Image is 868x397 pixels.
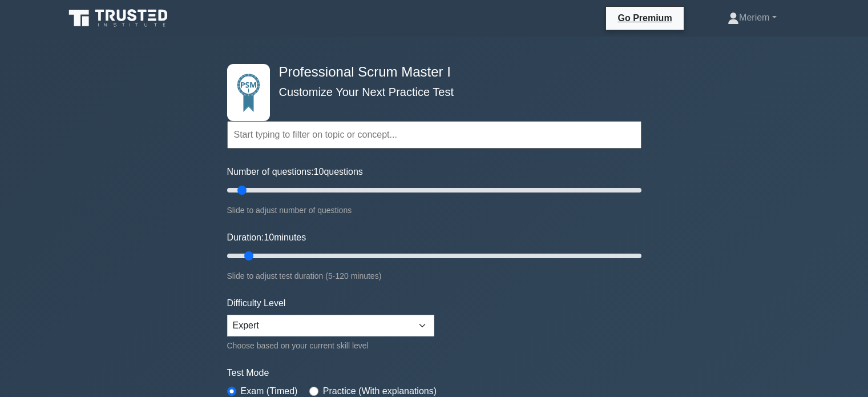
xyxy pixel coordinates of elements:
a: Go Premium [611,11,679,25]
label: Duration: minutes [227,231,306,244]
div: Choose based on your current skill level [227,339,434,352]
a: Meriem [700,6,804,29]
label: Test Mode [227,366,641,380]
h4: Professional Scrum Master I [274,64,586,81]
input: Start typing to filter on topic or concept... [227,121,641,149]
span: 10 [314,167,324,177]
label: Number of questions: questions [227,165,363,179]
span: 10 [264,232,274,242]
div: Slide to adjust test duration (5-120 minutes) [227,269,641,283]
label: Difficulty Level [227,296,286,310]
div: Slide to adjust number of questions [227,203,641,217]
